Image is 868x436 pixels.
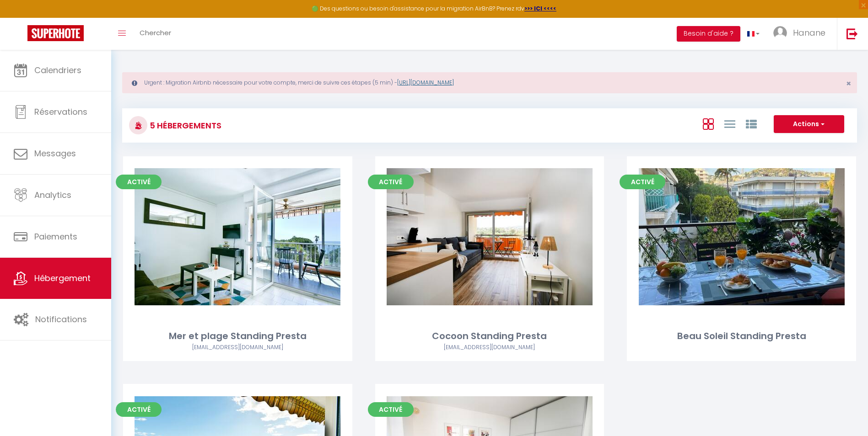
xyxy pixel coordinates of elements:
[27,25,84,41] img: Super Booking
[368,402,414,417] span: Activé
[846,80,851,88] button: Close
[133,18,178,50] a: Chercher
[677,26,740,42] button: Besoin d'aide ?
[627,329,856,343] div: Beau Soleil Standing Presta
[793,27,825,38] span: Hanane
[846,28,858,39] img: logout
[724,116,735,131] a: Vue en Liste
[703,116,714,131] a: Vue en Box
[34,64,81,76] span: Calendriers
[123,329,352,343] div: Mer et plage Standing Presta
[620,175,665,189] span: Activé
[766,18,837,50] a: ... Hanane
[122,72,857,93] div: Urgent : Migration Airbnb nécessaire pour votre compte, merci de suivre ces étapes (5 min) -
[140,28,171,37] span: Chercher
[34,189,71,201] span: Analytics
[746,116,757,131] a: Vue par Groupe
[116,175,162,189] span: Activé
[34,272,91,284] span: Hébergement
[35,314,87,325] span: Notifications
[397,79,454,86] a: [URL][DOMAIN_NAME]
[368,175,414,189] span: Activé
[34,148,76,159] span: Messages
[375,343,604,352] div: Airbnb
[147,115,221,136] h3: 5 Hébergements
[34,231,77,242] span: Paiements
[773,26,787,40] img: ...
[524,5,556,12] a: >>> ICI <<<<
[123,343,352,352] div: Airbnb
[375,329,604,343] div: Cocoon Standing Presta
[116,402,162,417] span: Activé
[774,115,844,133] button: Actions
[846,78,851,89] span: ×
[34,106,87,117] span: Réservations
